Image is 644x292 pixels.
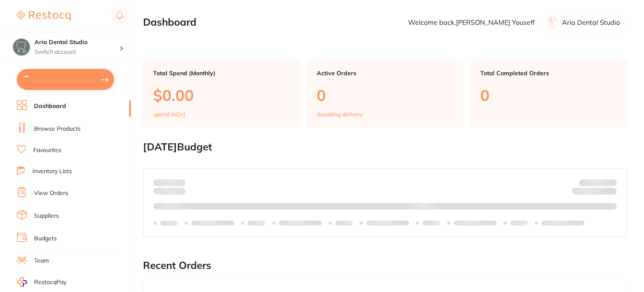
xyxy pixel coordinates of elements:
img: Aria Dental Studio [13,39,30,55]
a: Active Orders0Awaiting delivery [307,60,464,128]
p: Labels [160,220,178,226]
span: RestocqPay [34,278,66,287]
p: Labels extended [541,220,584,226]
p: Remaining: [572,186,617,196]
h2: [DATE] Budget [143,141,627,153]
p: Active Orders [317,70,453,76]
p: Awaiting delivery [317,111,363,118]
a: View Orders [34,189,68,197]
a: RestocqPay [17,277,66,287]
img: RestocqPay [17,277,27,287]
a: Budgets [34,234,57,243]
strong: $NaN [600,179,617,186]
p: Labels [510,220,528,226]
a: Browse Products [34,125,81,133]
a: Suppliers [34,212,59,220]
a: Total Spend (Monthly)$0.00spend inOct [143,60,300,128]
a: Dashboard [34,102,66,110]
h2: Dashboard [143,16,196,28]
p: Labels [423,220,440,226]
p: $0.00 [153,87,290,104]
p: Labels [248,220,265,226]
p: 0 [317,87,453,104]
p: Labels [335,220,353,226]
p: Spent: [154,179,186,186]
p: month [154,186,186,196]
p: Labels extended [366,220,409,226]
p: Budget: [579,179,617,186]
p: spend in Oct [153,111,186,118]
a: Inventory Lists [32,167,72,176]
p: 0 [480,87,617,104]
p: Switch account [34,48,119,56]
p: Labels extended [191,220,234,226]
a: Team [34,257,49,265]
h2: Recent Orders [143,260,627,271]
p: Total Spend (Monthly) [153,70,290,76]
img: Restocq Logo [17,11,71,21]
p: Welcome back, [PERSON_NAME] Youseff [408,18,535,26]
a: Total Completed Orders0 [470,60,627,128]
a: Favourites [33,146,61,155]
h4: Aria Dental Studio [34,38,119,47]
p: Labels extended [454,220,497,226]
p: Total Completed Orders [480,70,617,76]
strong: $0.00 [602,189,617,197]
a: Restocq Logo [17,6,71,26]
p: Aria Dental Studio [562,18,620,26]
p: Labels extended [279,220,322,226]
strong: $0.00 [171,179,186,186]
